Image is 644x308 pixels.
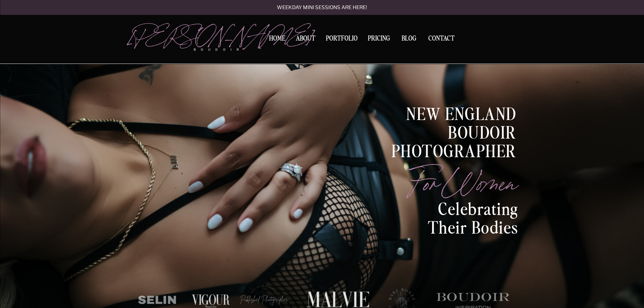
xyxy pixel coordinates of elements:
[259,5,385,11] a: Weekday mini sessions are here!
[194,47,250,52] p: boudoir
[369,160,517,198] p: for women
[128,24,250,44] a: [PERSON_NAME]
[357,106,517,143] h1: New England BOUDOIR Photographer
[426,35,457,42] a: Contact
[399,35,420,41] a: BLOG
[324,35,360,44] a: Portfolio
[405,201,519,240] p: celebrating their bodies
[366,35,392,44] a: Pricing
